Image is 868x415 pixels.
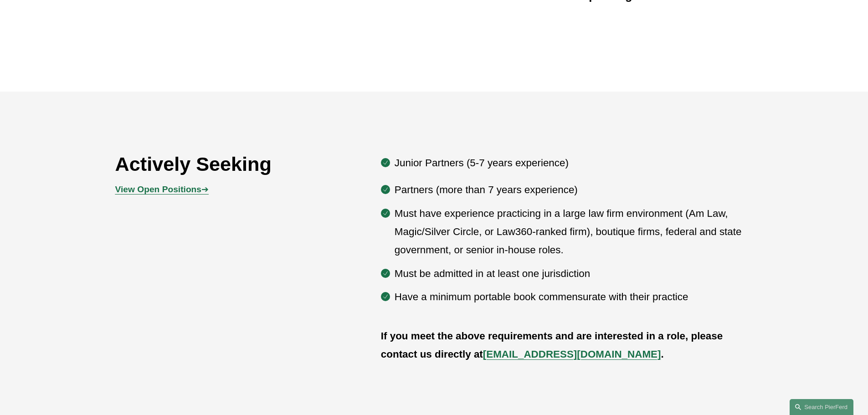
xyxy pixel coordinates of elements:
p: Junior Partners (5-7 years experience) [395,154,753,172]
a: [EMAIL_ADDRESS][DOMAIN_NAME] [483,348,661,360]
strong: If you meet the above requirements and are interested in a role, please contact us directly at [381,330,726,360]
p: Partners (more than 7 years experience) [395,181,753,199]
strong: View Open Positions [115,184,201,194]
p: Must have experience practicing in a large law firm environment (Am Law, Magic/Silver Circle, or ... [395,205,753,260]
a: Search this site [790,399,853,415]
p: Have a minimum portable book commensurate with their practice [395,288,753,306]
p: Must be admitted in at least one jurisdiction [395,265,753,283]
strong: . [661,348,663,360]
span: ➔ [115,184,209,194]
h2: Actively Seeking [115,152,328,176]
a: View Open Positions➔ [115,184,209,194]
